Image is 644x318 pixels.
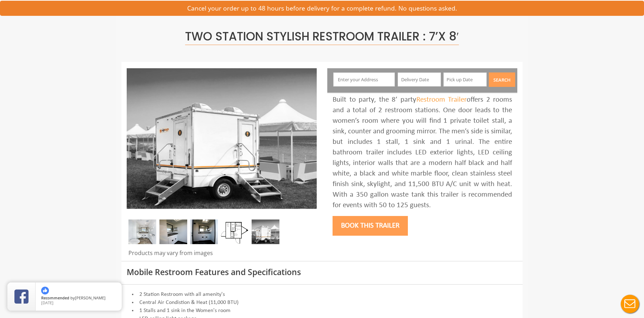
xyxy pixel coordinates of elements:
[128,220,156,244] img: Inside of complete restroom with a stall, a urinal, tissue holders, cabinets and mirror
[185,28,459,45] span: Two Station Stylish Restroom Trailer : 7’x 8′
[75,295,106,300] span: [PERSON_NAME]
[127,291,517,299] li: 2 Station Restroom with all amenity's
[127,299,517,307] li: Central Air Condistion & Heat (11,000 BTU)
[398,72,441,87] input: Delivery Date
[333,216,408,236] button: Book this trailer
[416,96,467,103] a: Restroom Trailer
[14,290,29,304] img: Review Rating
[41,300,53,305] span: [DATE]
[41,287,49,294] img: thumbs up icon
[616,290,644,318] button: Live Chat
[127,268,517,276] h3: Mobile Restroom Features and Specifications
[159,220,187,244] img: DSC_0016_email
[221,220,249,244] img: Floor Plan of 2 station Mini restroom with sink and toilet
[127,68,317,209] img: A mini restroom trailer with two separate stations and separate doors for males and females
[127,249,317,261] div: Products may vary from images
[41,295,69,300] span: Recommended
[252,220,279,244] img: A mini restroom trailer with two separate stations and separate doors for males and females
[333,72,395,87] input: Enter your Address
[190,220,218,244] img: DSC_0004_email
[127,307,517,315] li: 1 Stalls and 1 sink in the Women's room
[443,72,487,87] input: Pick up Date
[333,95,512,211] div: Built to party, the 8’ party offers 2 rooms and a total of 2 restroom stations. One door leads to...
[489,72,515,87] button: Search
[41,296,116,301] span: by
